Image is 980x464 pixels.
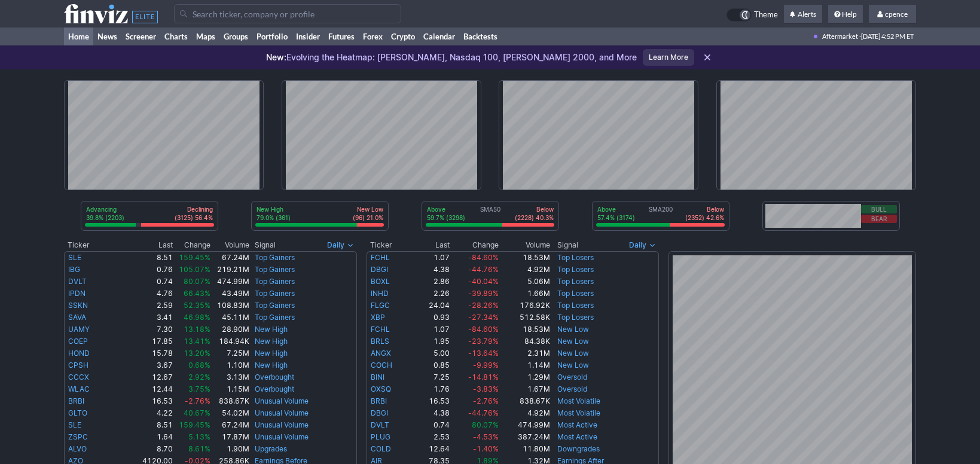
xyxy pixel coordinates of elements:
[557,384,587,393] a: Oversold
[557,240,578,250] span: Signal
[426,205,555,223] div: SMA50
[179,253,210,262] span: 159.45%
[93,28,121,45] a: News
[557,325,589,334] a: New Low
[68,253,81,262] a: SLE
[885,10,908,19] span: cpence
[68,420,81,429] a: SLE
[754,8,778,22] span: Theme
[136,431,173,443] td: 1.64
[188,384,210,393] span: 3.75%
[192,28,219,45] a: Maps
[68,289,86,298] a: IPDN
[136,443,173,455] td: 8.70
[136,419,173,431] td: 8.51
[211,431,250,443] td: 17.87M
[255,265,295,274] a: Top Gainers
[557,420,597,429] a: Most Active
[211,371,250,383] td: 3.13M
[468,265,499,274] span: -44.76%
[473,384,499,393] span: -3.83%
[136,359,173,371] td: 3.67
[468,337,499,346] span: -23.79%
[450,239,499,251] th: Change
[409,395,451,407] td: 16.53
[188,373,210,381] span: 2.92%
[828,5,863,24] a: Help
[499,443,551,455] td: 11.80M
[685,213,724,222] p: (2352) 42.6%
[499,239,551,251] th: Volume
[257,205,291,213] p: New High
[371,277,390,286] a: BOXL
[419,28,459,45] a: Calendar
[409,431,451,443] td: 2.53
[175,213,213,222] p: (3125) 56.4%
[557,373,587,381] a: Oversold
[184,313,210,322] span: 46.98%
[136,264,173,276] td: 0.76
[869,5,916,24] a: cpence
[468,325,499,334] span: -84.60%
[68,301,88,310] a: SSKN
[468,301,499,310] span: -28.26%
[255,313,295,322] a: Top Gainers
[211,312,250,323] td: 45.11M
[86,213,124,222] p: 39.8% (2203)
[211,323,250,335] td: 28.90M
[292,28,324,45] a: Insider
[184,301,210,310] span: 52.35%
[643,49,694,66] a: Learn More
[371,253,390,262] a: FCHL
[64,239,136,251] th: Ticker
[557,432,597,441] a: Most Active
[371,444,391,453] a: COLD
[499,407,551,419] td: 4.92M
[211,251,250,264] td: 67.24M
[219,28,252,45] a: Groups
[409,239,451,251] th: Last
[499,288,551,300] td: 1.66M
[861,28,914,45] span: [DATE] 4:52 PM ET
[136,300,173,312] td: 2.59
[211,407,250,419] td: 54.02M
[557,253,594,262] a: Top Losers
[255,373,294,381] a: Overbought
[409,276,451,288] td: 2.86
[499,251,551,264] td: 18.53M
[211,383,250,395] td: 1.15M
[409,371,451,383] td: 7.25
[468,349,499,358] span: -13.64%
[468,253,499,262] span: -84.60%
[409,312,451,323] td: 0.93
[557,444,600,453] a: Downgrades
[121,28,160,45] a: Screener
[68,313,86,322] a: SAVA
[184,349,210,358] span: 13.20%
[184,337,210,346] span: 13.41%
[473,444,499,453] span: -1.40%
[557,396,600,405] a: Most Volatile
[136,251,173,264] td: 8.51
[371,301,390,310] a: FLGC
[409,323,451,335] td: 1.07
[371,265,388,274] a: DBGI
[188,361,210,370] span: 0.68%
[499,264,551,276] td: 4.92M
[211,347,250,359] td: 7.25M
[211,443,250,455] td: 1.90M
[409,407,451,419] td: 4.38
[499,431,551,443] td: 387.24M
[266,51,637,63] p: Evolving the Heatmap: [PERSON_NAME], Nasdaq 100, [PERSON_NAME] 2000, and More
[371,337,389,346] a: BRLS
[353,213,383,222] p: (96) 21.0%
[68,396,84,405] a: BRBI
[255,289,295,298] a: Top Gainers
[252,28,292,45] a: Portfolio
[472,420,499,429] span: 80.07%
[255,396,309,405] a: Unusual Volume
[427,213,465,222] p: 59.7% (3298)
[409,359,451,371] td: 0.85
[557,408,600,417] a: Most Volatile
[726,8,778,22] a: Theme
